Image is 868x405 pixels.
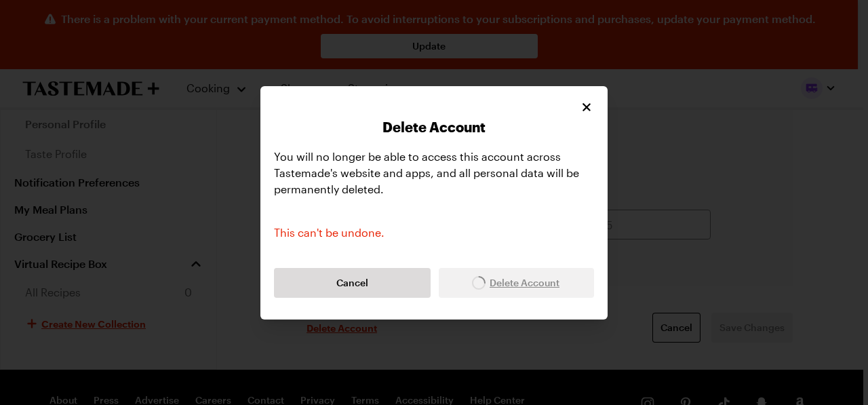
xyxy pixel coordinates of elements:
[579,100,594,115] button: Close
[274,197,594,241] p: This can't be undone.
[274,119,594,135] h2: Delete Account
[274,149,594,197] p: You will no longer be able to access this account across Tastemade's website and apps, and all pe...
[336,276,368,290] span: Cancel
[274,268,431,298] button: Cancel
